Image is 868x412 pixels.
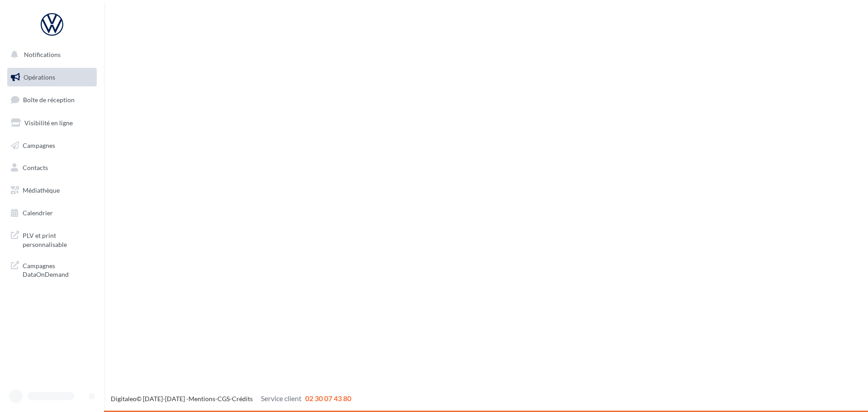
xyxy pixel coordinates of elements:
a: Campagnes [5,136,99,155]
span: Notifications [24,51,61,58]
span: Visibilité en ligne [24,119,73,127]
a: Mentions [189,395,215,403]
a: CGS [217,395,230,403]
span: PLV et print personnalisable [23,229,93,249]
button: Notifications [5,45,95,64]
span: Calendrier [23,209,53,217]
a: Contacts [5,158,99,177]
span: 02 30 07 43 80 [305,394,351,403]
a: Boîte de réception [5,90,99,109]
a: PLV et print personnalisable [5,226,99,252]
a: Calendrier [5,204,99,223]
span: © [DATE]-[DATE] - - - [111,395,351,403]
span: Boîte de réception [23,96,75,104]
a: Crédits [232,395,253,403]
a: Opérations [5,68,99,87]
span: Médiathèque [23,186,60,194]
span: Campagnes [23,141,55,149]
span: Contacts [23,164,48,171]
a: Campagnes DataOnDemand [5,256,99,283]
span: Service client [261,394,302,403]
span: Campagnes DataOnDemand [23,260,93,279]
a: Digitaleo [111,395,137,403]
a: Visibilité en ligne [5,114,99,133]
span: Opérations [24,73,55,81]
a: Médiathèque [5,181,99,200]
